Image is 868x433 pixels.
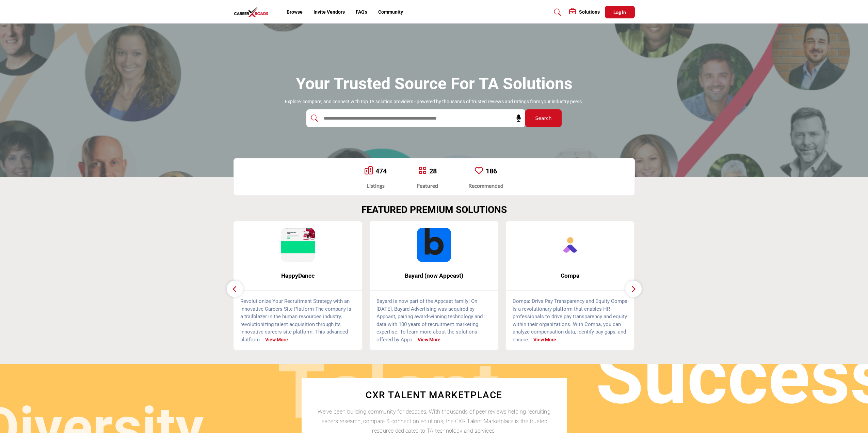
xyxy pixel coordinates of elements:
[533,337,556,342] a: View More
[361,204,507,216] h2: FEATURED PREMIUM SOLUTIONS
[240,297,355,343] p: Revolutionize Your Recruitment Strategy with an Innovative Careers Site Platform The company is a...
[516,271,624,280] span: Compa
[234,267,362,285] a: HappyDance
[528,337,532,343] span: ...
[535,115,551,122] span: Search
[265,337,288,342] a: View More
[260,337,264,343] span: ...
[412,337,416,343] span: ...
[244,267,352,285] b: HappyDance
[380,267,488,285] b: Bayard (now Appcast)
[468,182,503,190] div: Recommended
[380,271,488,280] span: Bayard (now Appcast)
[429,167,437,175] a: 28
[605,6,635,18] button: Log In
[418,166,427,176] a: Go to Featured
[287,9,303,15] a: Browse
[375,167,387,175] a: 474
[317,388,551,402] h2: CXR TALENT MARKETPLACE
[296,73,573,94] h1: Your Trusted Source for TA Solutions
[234,6,272,18] img: Site Logo
[356,9,367,15] a: FAQ's
[281,228,315,262] img: HappyDance
[378,9,403,15] a: Community
[417,182,438,190] div: Featured
[506,267,634,285] a: Compa
[365,182,387,190] div: Listings
[553,228,587,262] img: Compa
[579,9,600,15] h5: Solutions
[244,271,352,280] span: HappyDance
[516,267,624,285] b: Compa
[569,8,600,16] div: Solutions
[418,337,440,342] a: View More
[525,109,562,127] button: Search
[475,166,483,176] a: Go to Recommended
[486,167,497,175] a: 186
[417,228,451,262] img: Bayard (now Appcast)
[376,297,492,343] p: Bayard is now part of the Appcast family! On [DATE], Bayard Advertising was acquired by Appcast, ...
[513,297,628,343] p: Compa: Drive Pay Transparency and Equity Compa is a revolutionary platform that enables HR profes...
[285,98,583,105] p: Explore, compare, and connect with top TA solution providers - powered by thousands of trusted re...
[547,7,565,18] a: Search
[613,9,626,15] span: Log In
[314,9,345,15] a: Invite Vendors
[370,267,498,285] a: Bayard (now Appcast)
